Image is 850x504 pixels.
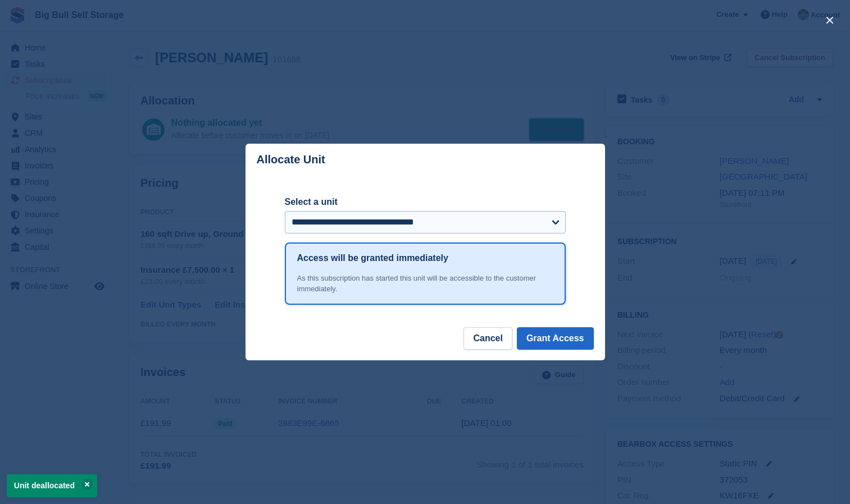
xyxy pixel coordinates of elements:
[517,327,594,350] button: Grant Access
[297,273,553,295] div: As this subscription has started this unit will be accessible to the customer immediately.
[7,474,97,497] p: Unit deallocated
[297,251,448,265] h1: Access will be granted immediately
[285,195,566,209] label: Select a unit
[821,11,839,29] button: close
[257,153,325,166] p: Allocate Unit
[463,327,512,350] button: Cancel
